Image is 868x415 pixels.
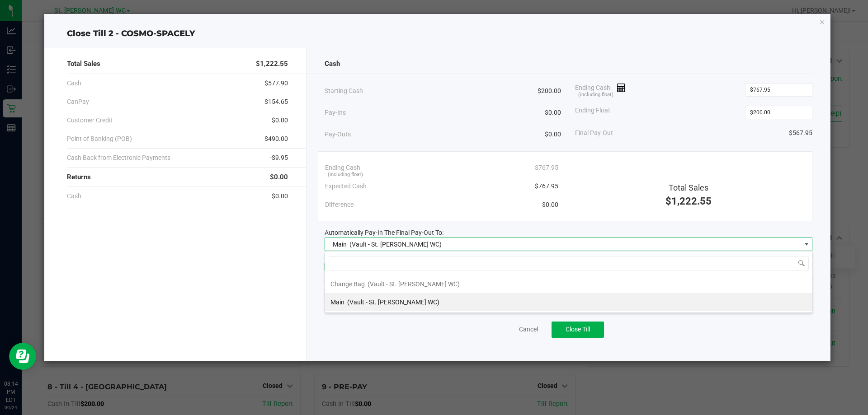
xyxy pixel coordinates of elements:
span: Customer Credit [67,116,113,125]
span: $767.95 [535,163,558,173]
span: Close Till [566,326,590,333]
span: $0.00 [545,130,561,139]
span: $577.90 [264,79,288,88]
span: Point of Banking (POB) [67,134,132,144]
span: $1,222.55 [665,196,712,207]
span: $0.00 [545,108,561,117]
span: Final Pay-Out [575,128,613,138]
span: Ending Float [575,106,610,119]
span: $1,222.55 [256,59,288,69]
span: Ending Cash [575,83,626,97]
a: Cancel [519,325,538,334]
span: Expected Cash [325,182,367,191]
span: $200.00 [538,86,561,96]
span: Ending Cash [325,163,360,173]
span: $767.95 [535,182,558,191]
span: -$9.95 [270,153,288,163]
span: Difference [325,200,354,210]
span: (Vault - St. [PERSON_NAME] WC) [349,241,442,248]
span: $490.00 [264,134,288,144]
span: (Vault - St. [PERSON_NAME] WC) [368,280,460,288]
span: Automatically Pay-In The Final Pay-Out To: [325,229,443,236]
div: Close Till 2 - COSMO-SPACELY [44,28,831,40]
iframe: Resource center [9,343,36,370]
button: Close Till [552,322,604,338]
span: Pay-Outs [325,130,351,139]
span: Total Sales [669,183,708,192]
span: $0.00 [272,116,288,125]
span: (including float) [578,91,613,99]
span: CanPay [67,97,89,107]
span: $154.65 [264,97,288,107]
span: Pay-Ins [325,108,346,117]
span: Cash [325,59,340,69]
span: $0.00 [542,200,558,210]
div: Returns [67,168,288,187]
span: Cash [67,191,81,201]
span: $0.00 [272,191,288,201]
span: $567.95 [789,128,812,138]
span: (Vault - St. [PERSON_NAME] WC) [347,298,439,306]
span: Starting Cash [325,86,363,96]
span: (including float) [328,171,363,179]
span: Cash Back from Electronic Payments [67,153,170,163]
span: Main [333,241,347,248]
span: $0.00 [270,172,288,182]
span: Total Sales [67,59,100,69]
span: Change Bag [330,280,365,288]
span: Main [330,298,344,306]
span: Cash [67,79,81,88]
